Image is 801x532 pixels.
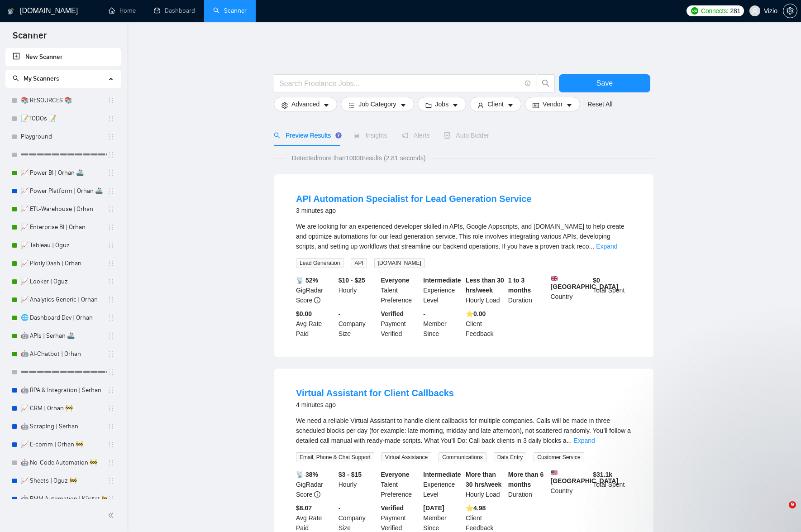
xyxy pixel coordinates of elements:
[274,132,280,139] span: search
[107,459,114,466] span: holder
[353,132,360,139] span: area-chart
[549,275,591,305] div: Country
[294,275,337,305] div: GigRadar Score
[107,133,114,140] span: holder
[296,205,532,216] div: 3 minutes ago
[5,110,121,128] li: 📝TODOs 📝
[5,128,121,146] li: Playground
[13,75,19,81] span: search
[551,275,558,282] img: 🇬🇧
[573,437,595,444] a: Expand
[21,254,107,273] a: 📈 Plotly Dash | Orhan
[444,132,450,139] span: robot
[13,48,114,66] a: New Scanner
[8,4,14,19] img: logo
[402,132,430,139] span: Alerts
[423,277,461,284] b: Intermediate
[279,78,521,89] input: Search Freelance Jobs...
[21,399,107,417] a: 📈 CRM | Orhan 🚧
[21,236,107,254] a: 📈 Tableau | Oguz
[107,296,114,303] span: holder
[107,387,114,394] span: holder
[5,29,54,48] span: Scanner
[5,273,121,291] li: 📈 Looker | Oguz
[351,258,367,268] span: API
[296,388,454,398] a: Virtual Assistant for Client Callbacks
[337,309,379,339] div: Company Size
[358,99,396,109] span: Job Category
[21,345,107,363] a: 🤖 AI-Chatbot | Orhan
[464,309,506,339] div: Client Feedback
[274,97,337,111] button: settingAdvancedcaret-down
[21,218,107,236] a: 📈 Enterprise BI | Orhan
[418,97,467,111] button: folderJobscaret-down
[286,153,432,163] span: Detected more than 10000 results (2.81 seconds)
[296,471,318,478] b: 📡 38%
[21,182,107,200] a: 📈 Power Platform | Orhan 🚢
[591,470,634,499] div: Total Spent
[566,102,572,109] span: caret-down
[5,48,121,66] li: New Scanner
[21,490,107,508] a: 🤖 PMM Automation | Kürşat 🚧
[296,399,454,410] div: 4 minutes ago
[294,309,337,339] div: Avg Rate Paid
[423,504,444,512] b: [DATE]
[379,275,422,305] div: Talent Preference
[353,132,387,139] span: Insights
[381,471,410,478] b: Everyone
[296,416,632,446] div: We need a reliable Virtual Assistant to handle client callbacks for multiple companies. Calls wil...
[5,218,121,236] li: 📈 Enterprise BI | Orhan
[107,260,114,267] span: holder
[507,102,514,109] span: caret-down
[107,169,114,177] span: holder
[559,74,650,92] button: Save
[213,7,247,14] a: searchScanner
[5,327,121,345] li: 🤖 APIs | Serhan 🚢
[5,236,121,254] li: 📈 Tableau | Oguz
[296,417,631,444] span: We need a reliable Virtual Assistant to handle client callbacks for multiple companies. Calls wil...
[107,151,114,158] span: holder
[339,310,341,317] b: -
[24,75,59,82] span: My Scanners
[21,110,107,128] a: 📝TODOs 📝
[296,277,318,284] b: 📡 52%
[421,309,464,339] div: Member Since
[421,470,464,499] div: Experience Level
[296,221,632,251] div: We are looking for an experienced developer skilled in APIs, Google Appscripts, and Make.com to h...
[381,452,432,462] span: Virtual Assistance
[294,470,337,499] div: GigRadar Score
[107,187,114,195] span: holder
[783,7,797,14] span: setting
[5,363,121,381] li: ➖➖➖➖➖➖➖➖➖➖➖➖➖➖➖➖➖➖➖
[21,436,107,454] a: 📈 E-comm | Orhan 🚧
[466,310,486,317] b: ⭐️ 0.00
[567,437,572,444] span: ...
[537,79,554,87] span: search
[701,6,728,16] span: Connects:
[107,314,114,321] span: holder
[296,310,312,317] b: $0.00
[296,504,312,512] b: $8.07
[381,504,404,512] b: Verified
[593,277,600,284] b: $ 0
[341,97,414,111] button: barsJob Categorycaret-down
[591,275,634,305] div: Total Spent
[5,200,121,218] li: 📈 ETL-Warehouse | Orhan
[107,115,114,122] span: holder
[296,194,532,204] a: API Automation Specialist for Lead Generation Service
[21,146,107,164] a: ➖➖➖➖➖➖➖➖➖➖➖➖➖➖➖➖➖➖➖
[452,102,458,109] span: caret-down
[107,97,114,104] span: holder
[21,327,107,345] a: 🤖 APIs | Serhan 🚢
[5,417,121,436] li: 🤖 Scraping | Serhan
[789,501,796,508] span: 9
[551,470,558,476] img: 🇺🇸
[21,91,107,110] a: 📚 RESOURCES 📚
[423,471,461,478] b: Intermediate
[444,132,489,139] span: Auto Bidder
[5,345,121,363] li: 🤖 AI-Chatbot | Orhan
[107,369,114,376] span: holder
[107,441,114,448] span: holder
[5,490,121,508] li: 🤖 PMM Automation | Kürşat 🚧
[21,200,107,218] a: 📈 ETL-Warehouse | Orhan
